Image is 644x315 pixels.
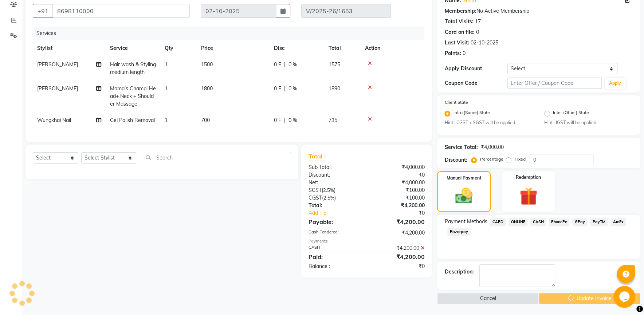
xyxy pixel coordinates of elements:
[274,117,281,124] span: 0 F
[572,218,587,226] span: GPay
[476,28,479,36] div: 0
[366,229,430,237] div: ₹4,200.00
[462,50,465,57] div: 0
[33,4,53,18] button: +91
[329,61,340,68] span: 1575
[288,61,297,68] span: 0 %
[480,156,503,162] label: Percentage
[323,187,334,193] span: 2.5%
[490,218,506,226] span: CARD
[309,238,425,244] div: Payments
[514,185,543,207] img: _gift.svg
[309,187,322,193] span: SGST
[165,117,168,123] span: 1
[110,117,155,123] span: Gel Polish Removal
[110,61,156,75] span: Hair wash & Styling medium length
[303,164,366,171] div: Sub Total:
[366,186,430,194] div: ₹100.00
[160,40,197,56] th: Qty
[329,85,340,92] span: 1890
[366,217,430,226] div: ₹4,200.00
[52,4,190,18] input: Search by Name/Mobile/Email/Code
[288,85,297,92] span: 0 %
[480,143,503,151] div: ₹4,000.00
[303,217,366,226] div: Payable:
[444,119,533,126] small: Hint : CGST + SGST will be applied
[553,109,589,118] label: Inter (Other) State
[470,39,498,47] div: 02-10-2025
[366,202,430,209] div: ₹4,200.00
[444,65,507,72] div: Apply Discount
[590,218,608,226] span: PayTM
[437,293,539,304] button: Cancel
[366,194,430,202] div: ₹100.00
[303,252,366,261] div: Paid:
[444,18,473,25] div: Total Visits:
[37,117,71,123] span: Wungkhai Nail
[270,40,324,56] th: Disc
[303,209,377,217] a: Add Tip
[284,117,286,124] span: |
[475,18,480,25] div: 17
[201,85,213,92] span: 1800
[450,186,478,206] img: _cash.svg
[444,7,476,15] div: Membership:
[444,39,469,47] div: Last Visit:
[110,85,156,107] span: Mama's Champi Head+ Neck + Shoulder Massage
[303,229,366,237] div: Cash Tendered:
[444,156,467,164] div: Discount:
[544,119,633,126] small: Hint : IGST will be applied
[530,218,546,226] span: CASH
[444,99,468,106] label: Client State
[142,152,291,163] input: Search
[447,228,470,236] span: Razorpay
[274,61,281,68] span: 0 F
[507,78,602,89] input: Enter Offer / Coupon Code
[366,263,430,270] div: ₹0
[165,85,168,92] span: 1
[284,61,286,68] span: |
[444,79,507,87] div: Coupon Code
[366,252,430,261] div: ₹4,200.00
[549,218,570,226] span: PhonePe
[284,85,286,92] span: |
[324,40,361,56] th: Total
[613,286,637,308] iframe: chat widget
[37,61,78,68] span: [PERSON_NAME]
[303,263,366,270] div: Balance :
[447,175,482,181] label: Manual Payment
[288,117,297,124] span: 0 %
[303,202,366,209] div: Total:
[444,50,461,57] div: Points:
[366,179,430,186] div: ₹4,000.00
[366,171,430,179] div: ₹0
[605,78,625,89] button: Apply
[444,143,478,151] div: Service Total:
[516,174,541,181] label: Redemption
[453,109,490,118] label: Intra (Same) State
[201,117,210,123] span: 700
[377,209,430,217] div: ₹0
[37,85,78,92] span: [PERSON_NAME]
[309,153,325,160] span: Total
[165,61,168,68] span: 1
[197,40,270,56] th: Price
[323,195,334,201] span: 2.5%
[303,171,366,179] div: Discount:
[444,218,487,225] span: Payment Methods
[274,85,281,92] span: 0 F
[33,40,106,56] th: Stylist
[303,179,366,186] div: Net:
[366,164,430,171] div: ₹4,000.00
[329,117,337,123] span: 735
[309,194,322,201] span: CGST
[514,156,525,162] label: Fixed
[303,194,366,202] div: ( )
[508,218,527,226] span: ONLINE
[303,186,366,194] div: ( )
[106,40,160,56] th: Service
[303,244,366,252] div: CASH
[610,218,626,226] span: AmEx
[444,268,474,276] div: Description:
[34,27,430,40] div: Services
